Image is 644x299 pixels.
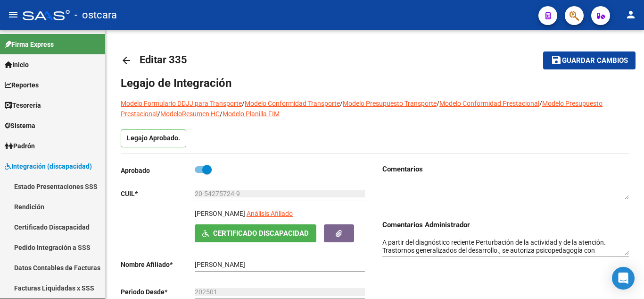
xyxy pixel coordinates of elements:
[195,208,245,219] p: [PERSON_NAME]
[213,230,309,238] span: Certificado Discapacidad
[121,129,186,147] p: Legajo Aprobado.
[245,100,340,107] a: Modelo Conformidad Transporte
[121,55,132,66] mat-icon: arrow_back
[612,267,635,290] div: Open Intercom Messenger
[121,100,242,107] a: Modelo Formulario DDJJ para Transporte
[121,287,195,297] p: Periodo Desde
[5,141,35,151] span: Padrón
[140,54,187,66] span: Editar 335
[160,110,220,118] a: ModeloResumen HC
[223,110,280,118] a: Modelo Planilla FIM
[121,188,195,199] p: CUIL
[562,57,628,65] span: Guardar cambios
[74,5,117,26] span: - ostcara
[5,39,54,50] span: Firma Express
[543,51,636,69] button: Guardar cambios
[195,224,316,242] button: Certificado Discapacidad
[382,164,629,174] h3: Comentarios
[551,54,562,66] mat-icon: save
[5,100,41,111] span: Tesorería
[5,120,35,131] span: Sistema
[247,210,293,217] span: Análisis Afiliado
[121,165,195,176] p: Aprobado
[382,220,629,230] h3: Comentarios Administrador
[5,80,39,90] span: Reportes
[5,161,92,171] span: Integración (discapacidad)
[8,9,19,20] mat-icon: menu
[121,259,195,270] p: Nombre Afiliado
[439,100,539,107] a: Modelo Conformidad Prestacional
[343,100,437,107] a: Modelo Presupuesto Transporte
[121,76,629,91] h1: Legajo de Integración
[5,60,29,70] span: Inicio
[625,9,636,20] mat-icon: person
